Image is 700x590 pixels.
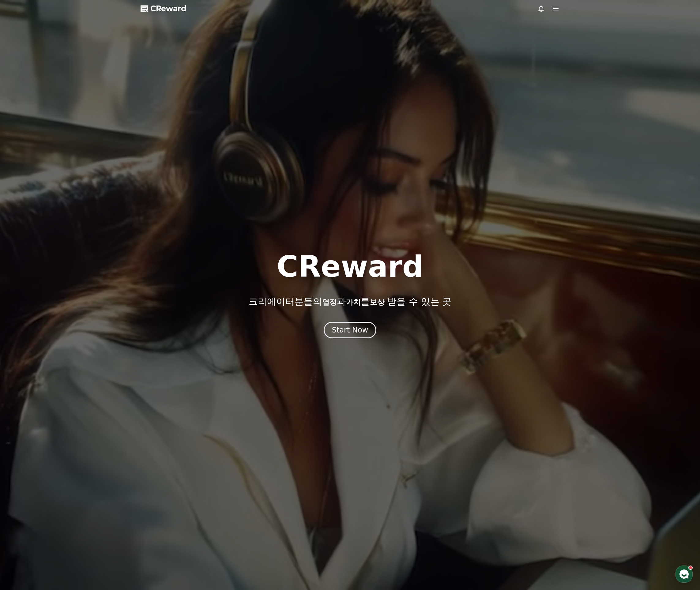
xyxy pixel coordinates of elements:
span: 설정 [95,203,102,208]
div: Start Now [332,325,368,335]
a: 설정 [79,194,118,209]
span: CReward [150,4,186,13]
span: 대화 [56,204,63,209]
span: 가치 [346,298,361,306]
h1: CReward [277,252,423,281]
a: 대화 [40,194,79,209]
span: 보상 [370,298,385,306]
a: 홈 [2,194,40,209]
button: Start Now [324,322,377,338]
a: Start Now [324,328,377,334]
p: 크리에이터분들의 과 를 받을 수 있는 곳 [249,296,451,307]
a: CReward [141,4,186,13]
span: 홈 [19,203,23,208]
span: 열정 [322,298,337,306]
